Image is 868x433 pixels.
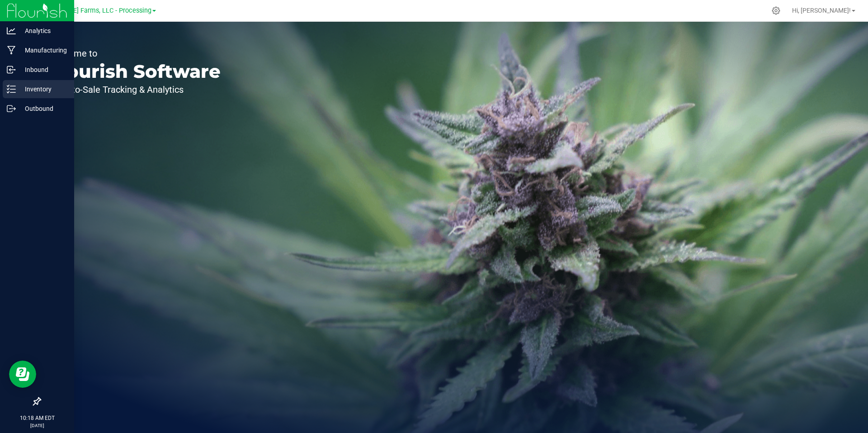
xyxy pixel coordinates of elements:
p: Welcome to [49,49,221,58]
p: Flourish Software [49,62,221,81]
p: Outbound [16,103,70,114]
inline-svg: Outbound [7,104,16,113]
p: Inventory [16,84,70,95]
inline-svg: Inbound [7,65,16,74]
inline-svg: Manufacturing [7,46,16,55]
span: Hi, [PERSON_NAME]! [792,7,851,14]
inline-svg: Analytics [7,26,16,35]
p: Seed-to-Sale Tracking & Analytics [49,85,221,94]
p: Analytics [16,25,70,36]
p: Inbound [16,64,70,75]
span: [PERSON_NAME] Farms, LLC - Processing [29,7,151,14]
p: [DATE] [4,422,70,429]
p: 10:18 AM EDT [4,414,70,422]
div: Manage settings [770,6,782,15]
inline-svg: Inventory [7,85,16,94]
p: Manufacturing [16,45,70,56]
iframe: Resource center [9,361,36,388]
